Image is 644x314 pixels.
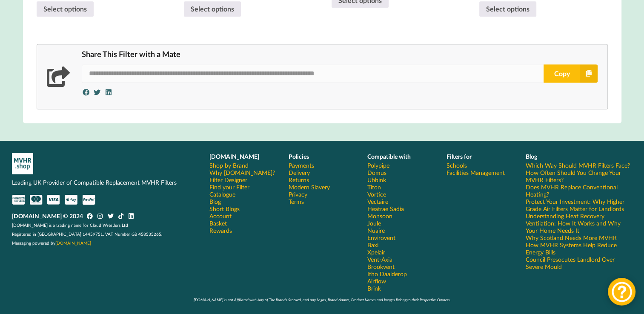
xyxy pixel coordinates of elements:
span: [DOMAIN_NAME] is a trading name for Cloud Wrestlers Ltd [12,223,128,228]
a: Schools [447,162,467,169]
a: Delivery [289,169,310,176]
a: Basket [209,220,227,227]
img: mvhr-inverted.png [12,153,33,174]
a: Select options for “Vent-Axia Sentinel Kinetic Plus 300Z & 300ZH Compatible Replacement Filter Set” [37,1,94,17]
a: Select options for “Vent-Axia Sentinel Kinetic CWH & CSH Cooker Hood Compatible Replacement Filte... [184,1,241,17]
a: Terms [289,198,304,205]
p: Leading UK Provider of Compatible Replacement MVHR Filters [12,178,197,187]
a: Nuaire [367,227,385,234]
button: Copy [544,64,597,83]
b: [DOMAIN_NAME] [209,153,259,160]
span: Messaging powered by [12,240,91,245]
a: Find your Filter [209,183,249,191]
b: Filters for [447,153,472,160]
a: [DOMAIN_NAME] [55,240,91,245]
a: Vent-Axia [367,256,392,263]
a: Brink [367,285,381,292]
a: Select options for “Vent-Axia Sentinel Kinetic Plus 200Z & 200ZH Compatible Replacement Filter Set” [479,1,536,17]
a: Council Presocutes Landlord Over Severe Mould [526,256,632,270]
a: Filter Designer [209,176,247,183]
a: Why Scotland Needs More MVHR [526,234,617,241]
a: Polypipe [367,162,389,169]
a: How Often Should You Change Your MVHR Filters? [526,169,632,183]
a: Blog [209,198,221,205]
a: How MVHR Systems Help Reduce Energy Bills [526,241,632,256]
a: Payments [289,162,314,169]
a: Returns [289,176,309,183]
a: Catalogue [209,191,235,198]
a: Domus [367,169,386,176]
a: Airflow [367,277,386,285]
a: Short Blogs [209,205,240,212]
a: Shop by Brand [209,162,249,169]
a: Xpelair [367,248,385,256]
a: Why [DOMAIN_NAME]? [209,169,275,176]
a: Modern Slavery [289,183,330,191]
a: Does MVHR Replace Conventional Heating? [526,183,632,198]
a: Monsoon [367,212,392,220]
a: Protect Your Investment: Why Higher Grade Air Filters Matter for Landlords [526,198,632,212]
a: Rewards [209,227,232,234]
b: Compatible with [367,153,411,160]
a: Titon [367,183,381,191]
div: [DOMAIN_NAME] is not Affiliated with Any of The Brands Stocked, and any Logos, Brand Names, Produ... [12,297,632,302]
a: Joule [367,220,381,227]
a: Account [209,212,232,220]
a: Understanding Heat Recovery Ventilation: How It Works and Why Your Home Needs It [526,212,632,234]
a: Ubbink [367,176,386,183]
span: Registered in [GEOGRAPHIC_DATA] 14459751. VAT Number GB 458535265. [12,231,162,237]
a: Facilities Management [447,169,505,176]
b: [DOMAIN_NAME] © 2024 [12,212,83,220]
a: Heatrae Sadia [367,205,404,212]
a: Baxi [367,241,378,248]
b: Policies [289,153,309,160]
a: Envirovent [367,234,395,241]
a: Privacy [289,191,307,198]
div: Share This Filter with a Mate [82,49,597,59]
a: Brookvent [367,263,395,270]
a: Which Way Should MVHR Filters Face? [526,162,630,169]
b: Blog [526,153,537,160]
a: Vortice [367,191,386,198]
a: Itho Daalderop [367,270,407,277]
a: Vectaire [367,198,388,205]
